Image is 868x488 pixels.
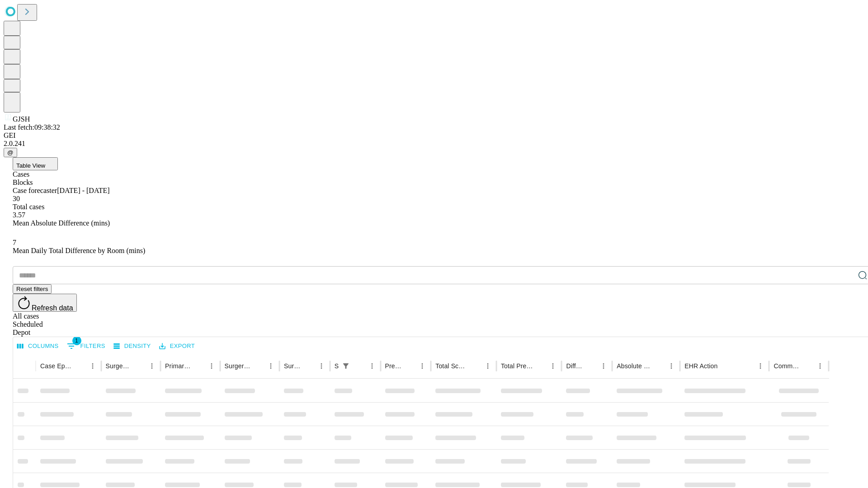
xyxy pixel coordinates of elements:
button: Show filters [340,360,352,372]
button: Sort [534,360,547,372]
div: 2.0.241 [4,140,864,148]
div: 1 active filter [340,360,352,372]
span: 3.57 [13,211,25,219]
button: Menu [665,360,678,372]
button: Sort [469,360,481,372]
button: Density [111,339,153,353]
button: Menu [315,360,328,372]
div: Scheduled In Room Duration [335,362,339,370]
div: GEI [4,131,864,140]
button: Reset filters [13,284,52,294]
div: EHR Action [684,362,717,370]
span: 1 [72,336,81,345]
button: @ [4,148,17,157]
div: Absolute Difference [617,362,651,370]
div: Case Epic Id [40,362,73,370]
button: Menu [416,360,429,372]
button: Sort [74,360,86,372]
button: Menu [264,360,277,372]
div: Surgery Name [225,362,251,370]
div: Total Scheduled Duration [435,362,468,370]
span: 7 [13,239,16,246]
button: Select columns [15,339,61,353]
span: 30 [13,195,20,202]
button: Table View [13,157,58,170]
button: Menu [754,360,767,372]
button: Menu [86,360,99,372]
div: Predicted In Room Duration [385,362,403,370]
button: Menu [597,360,610,372]
div: Surgery Date [284,362,302,370]
span: @ [7,149,14,156]
div: Surgeon Name [106,362,132,370]
button: Menu [366,360,378,372]
span: Case forecaster [13,187,57,194]
button: Menu [205,360,218,372]
span: Mean Absolute Difference (mins) [13,219,110,227]
button: Show filters [65,339,108,353]
span: Mean Daily Total Difference by Room (mins) [13,247,145,254]
span: GJSH [13,115,30,123]
span: Reset filters [16,286,48,292]
div: Comments [774,362,800,370]
button: Sort [133,360,146,372]
span: [DATE] - [DATE] [57,187,109,194]
button: Sort [718,360,731,372]
button: Refresh data [13,294,77,312]
button: Sort [652,360,665,372]
div: Total Predicted Duration [501,362,533,370]
span: Last fetch: 09:38:32 [4,123,60,131]
div: Primary Service [165,362,191,370]
button: Menu [481,360,494,372]
button: Sort [252,360,264,372]
button: Menu [814,360,826,372]
button: Sort [353,360,366,372]
button: Menu [146,360,158,372]
span: Refresh data [32,304,73,312]
button: Export [157,339,197,353]
button: Sort [302,360,315,372]
button: Sort [403,360,416,372]
button: Sort [585,360,597,372]
button: Sort [193,360,205,372]
span: Total cases [13,203,44,211]
button: Sort [801,360,814,372]
div: Difference [566,362,584,370]
button: Menu [547,360,559,372]
span: Table View [16,162,45,169]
